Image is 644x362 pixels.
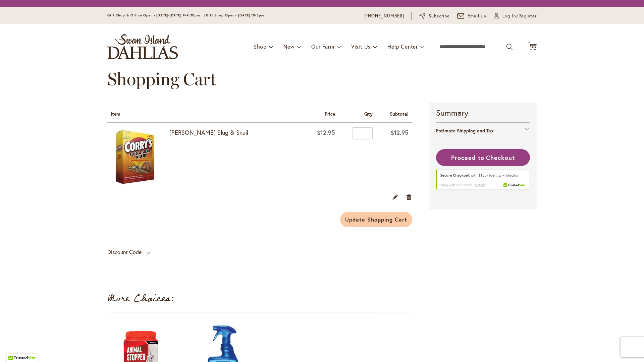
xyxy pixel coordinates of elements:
[436,169,530,193] div: TrustedSite Certified
[254,43,267,50] span: Shop
[436,149,530,166] button: Proceed to Checkout
[107,248,142,255] strong: Discount Code
[169,128,248,136] a: [PERSON_NAME] Slug & Snail
[451,154,515,162] span: Proceed to Checkout
[436,107,530,118] strong: Summary
[107,129,163,185] img: Corry's Slug & Snail
[345,216,407,223] span: Update Shopping Cart
[107,129,169,186] a: Corry's Slug & Snail
[311,43,334,50] span: Our Farm
[494,13,537,19] a: Log In/Register
[506,42,513,52] button: Search
[107,13,206,17] span: Gift Shop & Office Open - [DATE]-[DATE] 9-4:30pm /
[351,43,371,50] span: Visit Us
[468,13,487,19] span: Email Us
[419,13,450,19] a: Subscribe
[107,34,178,59] a: store logo
[390,128,409,136] span: $12.95
[111,111,120,117] span: Item
[436,127,493,134] strong: Estimate Shipping and Tax
[340,212,412,227] button: Update Shopping Cart
[429,13,450,19] span: Subscribe
[283,43,294,50] span: New
[364,13,404,19] a: [PHONE_NUMBER]
[107,290,174,306] strong: More Choices:
[502,13,537,19] span: Log In/Register
[364,111,373,117] span: Qty
[317,128,335,136] span: $12.95
[390,111,409,117] span: Subtotal
[107,68,216,89] span: Shopping Cart
[387,43,418,50] span: Help Center
[5,338,24,357] iframe: Launch Accessibility Center
[206,13,264,17] span: Gift Shop Open - [DATE] 10-3pm
[457,13,487,19] a: Email Us
[325,111,335,117] span: Price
